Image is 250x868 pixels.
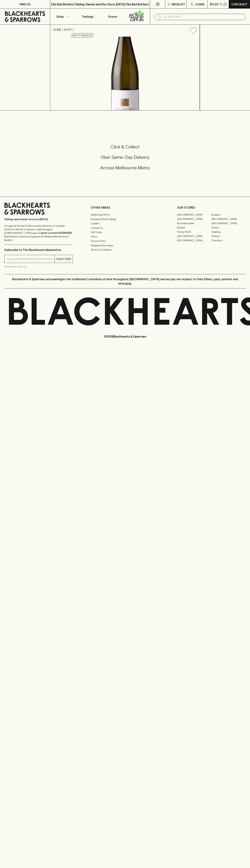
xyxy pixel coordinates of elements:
a: Braddon [211,213,246,217]
a: Privacy Policy [91,239,159,243]
input: Try "Pinot noir" [163,14,243,20]
p: 0 [224,3,226,5]
p: OUR STORES [177,205,246,210]
img: 39766.png [50,37,200,110]
input: e.g. jane@blackheartsandsparrows.com.au [7,256,55,262]
a: Business & Bulk Gifting [91,217,159,221]
p: It is against the law to sell or supply alcohol to, or to obtain alcohol on behalf of a person un... [4,224,73,242]
button: Add to wishlist [188,26,198,35]
a: Gift Cards [91,230,159,235]
p: We will never spam you [4,265,73,268]
div: Call to action block [4,130,246,189]
a: Prahran [211,234,246,238]
a: [GEOGRAPHIC_DATA] [177,213,211,217]
strong: Liquor License #32064953 [39,231,72,234]
p: Blackhearts & Sparrows acknowledges the traditional Custodians of land throughout [GEOGRAPHIC_DAT... [7,277,243,286]
h5: Across Melbourne Metro [4,165,246,171]
a: Tastings [75,9,100,24]
p: Shop [56,14,64,19]
a: [GEOGRAPHIC_DATA] [177,238,211,243]
a: Geelong [211,230,246,234]
p: Checkout [231,2,247,6]
p: Sibling owned and run since [DATE] [4,218,73,221]
a: Careers [91,221,159,226]
a: Terms & Conditions [91,248,159,252]
a: Thornbury [211,238,246,243]
a: FAQ's [91,235,159,239]
button: Shop [50,9,75,24]
a: Brunswick West [177,221,211,225]
p: Tastings [82,14,93,19]
p: $0.00 [210,2,218,6]
button: SUBSCRIBE [55,255,73,263]
p: Subscribe to The Blackhearts Newsletter [4,248,73,252]
p: FIND US [19,2,31,6]
a: [GEOGRAPHIC_DATA] [177,234,211,238]
p: SUBSCRIBE [56,257,71,261]
a: HOME [53,28,61,31]
a: SHOP [64,28,72,31]
a: Bottle Drop FAQ's [91,213,159,217]
p: OTHER AREAS [91,205,159,210]
h5: Click & Collect [4,144,246,150]
a: [GEOGRAPHIC_DATA] [211,221,246,225]
a: Shipping Information [91,243,159,248]
a: Fitzroy North [177,230,211,234]
p: Wishlist [172,2,185,6]
a: [GEOGRAPHIC_DATA] [177,217,211,221]
a: Stores [100,9,125,24]
a: Fitzroy [211,225,246,230]
a: [GEOGRAPHIC_DATA] [211,217,246,221]
p: Login [195,2,204,6]
button: Add to wishlist [71,33,94,38]
h5: Uber Same-Day Delivery [4,154,246,160]
a: Contact Us [91,226,159,230]
p: Stores [108,14,117,19]
a: Elwood [177,225,211,230]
